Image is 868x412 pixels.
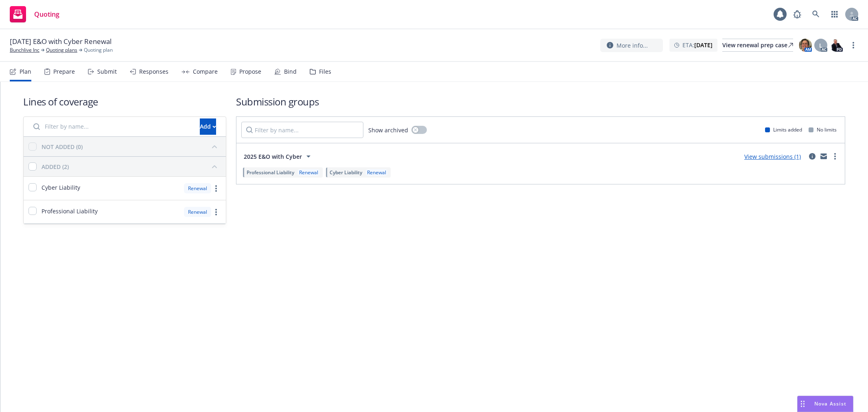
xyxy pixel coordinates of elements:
[319,68,331,75] div: Files
[10,46,39,54] a: Bunchlive Inc
[42,160,221,173] button: ADDED (2)
[34,11,59,18] span: Quoting
[830,39,843,52] img: photo
[247,169,294,176] span: Professional Liability
[184,183,211,193] div: Renewal
[848,40,858,50] a: more
[236,95,845,108] h1: Submission groups
[28,118,195,135] input: Filter by name...
[241,148,316,164] button: 2025 E&O with Cyber
[200,119,216,134] div: Add
[42,183,80,192] span: Cyber Liability
[789,6,805,22] a: Report a Bug
[765,126,802,133] div: Limits added
[809,126,837,133] div: No limits
[365,169,388,176] div: Renewal
[42,140,221,153] button: NOT ADDED (0)
[193,68,218,75] div: Compare
[600,39,663,52] button: More info...
[211,207,221,217] a: more
[798,396,808,412] div: Drag to move
[797,396,853,412] button: Nova Assist
[297,169,320,176] div: Renewal
[368,126,408,134] span: Show archived
[184,207,211,217] div: Renewal
[830,151,840,161] a: more
[7,3,63,26] a: Quoting
[744,153,801,160] a: View submissions (1)
[200,118,216,135] button: Add
[241,122,363,138] input: Filter by name...
[139,68,168,75] div: Responses
[42,162,69,171] div: ADDED (2)
[42,207,98,215] span: Professional Liability
[808,6,824,22] a: Search
[826,6,843,22] a: Switch app
[694,41,713,49] strong: [DATE]
[799,39,812,52] img: photo
[617,41,648,50] span: More info...
[46,46,77,54] a: Quoting plans
[84,46,113,54] span: Quoting plan
[722,39,793,52] a: View renewal prep case
[807,151,817,161] a: circleInformation
[682,41,713,49] span: ETA :
[722,39,793,51] div: View renewal prep case
[244,152,302,161] span: 2025 E&O with Cyber
[819,41,822,50] span: L
[23,95,226,108] h1: Lines of coverage
[97,68,117,75] div: Submit
[20,68,31,75] div: Plan
[211,184,221,193] a: more
[330,169,362,176] span: Cyber Liability
[10,37,112,46] span: [DATE] E&O with Cyber Renewal
[239,68,261,75] div: Propose
[814,400,846,407] span: Nova Assist
[819,151,829,161] a: mail
[53,68,75,75] div: Prepare
[284,68,297,75] div: Bind
[42,142,83,151] div: NOT ADDED (0)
